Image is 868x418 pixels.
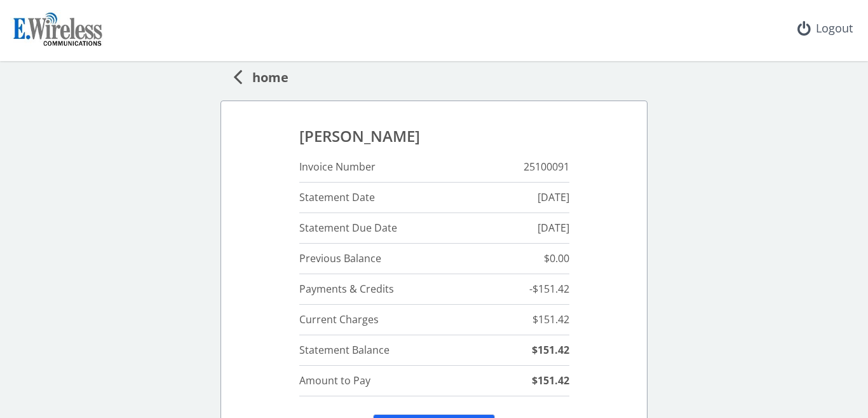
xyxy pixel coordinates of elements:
[479,152,569,183] td: 25100091
[479,274,569,305] td: -$151.42
[299,335,479,366] td: Statement Balance
[299,122,569,152] td: [PERSON_NAME]
[479,305,569,335] td: $151.42
[479,366,569,396] td: $151.42
[479,335,569,366] td: $151.42
[242,64,288,87] span: home
[299,305,479,335] td: Current Charges
[299,244,479,274] td: Previous Balance
[479,183,569,213] td: [DATE]
[479,244,569,274] td: $0.00
[299,183,479,213] td: Statement Date
[479,213,569,244] td: [DATE]
[299,152,479,183] td: Invoice Number
[299,274,479,305] td: Payments & Credits
[299,213,479,244] td: Statement Due Date
[299,366,479,396] td: Amount to Pay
